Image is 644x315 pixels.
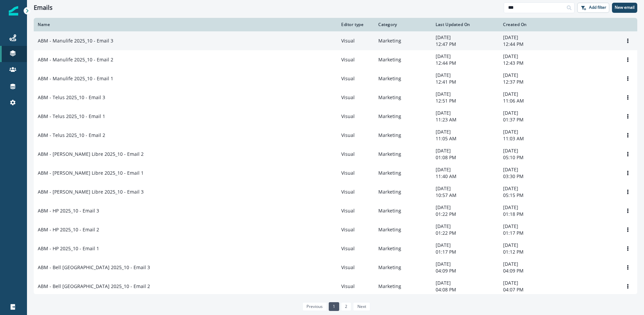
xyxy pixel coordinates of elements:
[38,75,113,82] p: ABM - Manulife 2025_10 - Email 1
[503,79,562,85] p: 12:37 PM
[378,22,428,27] div: Category
[436,192,495,199] p: 10:57 AM
[374,50,432,69] td: Marketing
[374,220,432,239] td: Marketing
[337,277,374,296] td: Visual
[38,226,99,233] p: ABM - HP 2025_10 - Email 2
[622,92,633,103] button: Options
[374,126,432,145] td: Marketing
[436,242,495,249] p: [DATE]
[436,53,495,60] p: [DATE]
[34,182,637,201] a: ABM - [PERSON_NAME] Libre 2025_10 - Email 3VisualMarketing[DATE]10:57 AM[DATE]05:15 PMOptions
[503,72,562,79] p: [DATE]
[374,239,432,258] td: Marketing
[337,220,374,239] td: Visual
[374,164,432,182] td: Marketing
[612,3,637,13] button: New email
[436,154,495,161] p: 01:08 PM
[38,189,144,195] p: ABM - [PERSON_NAME] Libre 2025_10 - Email 3
[337,50,374,69] td: Visual
[38,94,105,101] p: ABM - Telus 2025_10 - Email 3
[622,168,633,178] button: Options
[341,302,351,311] a: Page 2
[337,239,374,258] td: Visual
[622,130,633,140] button: Options
[503,60,562,66] p: 12:43 PM
[374,258,432,277] td: Marketing
[337,31,374,50] td: Visual
[622,206,633,216] button: Options
[503,223,562,230] p: [DATE]
[34,4,53,11] h1: Emails
[337,258,374,277] td: Visual
[503,147,562,154] p: [DATE]
[34,126,637,145] a: ABM - Telus 2025_10 - Email 2VisualMarketing[DATE]11:05 AM[DATE]11:03 AMOptions
[337,126,374,145] td: Visual
[503,249,562,255] p: 01:12 PM
[436,230,495,236] p: 01:22 PM
[436,185,495,192] p: [DATE]
[436,147,495,154] p: [DATE]
[622,55,633,65] button: Options
[436,116,495,123] p: 11:23 AM
[503,97,562,104] p: 11:06 AM
[436,34,495,41] p: [DATE]
[436,173,495,180] p: 11:40 AM
[38,283,150,290] p: ABM - Bell [GEOGRAPHIC_DATA] 2025_10 - Email 2
[503,267,562,274] p: 04:09 PM
[38,37,113,44] p: ABM - Manulife 2025_10 - Email 3
[622,74,633,84] button: Options
[436,267,495,274] p: 04:09 PM
[436,204,495,211] p: [DATE]
[337,145,374,164] td: Visual
[503,280,562,286] p: [DATE]
[337,69,374,88] td: Visual
[622,36,633,46] button: Options
[374,201,432,220] td: Marketing
[34,145,637,164] a: ABM - [PERSON_NAME] Libre 2025_10 - Email 2VisualMarketing[DATE]01:08 PM[DATE]05:10 PMOptions
[34,201,637,220] a: ABM - HP 2025_10 - Email 3VisualMarketing[DATE]01:22 PM[DATE]01:18 PMOptions
[622,187,633,197] button: Options
[503,242,562,249] p: [DATE]
[436,249,495,255] p: 01:17 PM
[503,185,562,192] p: [DATE]
[503,22,562,27] div: Created On
[436,223,495,230] p: [DATE]
[503,230,562,236] p: 01:17 PM
[436,261,495,267] p: [DATE]
[34,277,637,296] a: ABM - Bell [GEOGRAPHIC_DATA] 2025_10 - Email 2VisualMarketing[DATE]04:08 PM[DATE]04:07 PMOptions
[341,22,370,27] div: Editor type
[353,302,370,311] a: Next page
[34,164,637,182] a: ABM - [PERSON_NAME] Libre 2025_10 - Email 1VisualMarketing[DATE]11:40 AM[DATE]03:30 PMOptions
[503,128,562,135] p: [DATE]
[337,164,374,182] td: Visual
[337,107,374,126] td: Visual
[436,72,495,79] p: [DATE]
[34,50,637,69] a: ABM - Manulife 2025_10 - Email 2VisualMarketing[DATE]12:44 PM[DATE]12:43 PMOptions
[503,286,562,293] p: 04:07 PM
[503,154,562,161] p: 05:10 PM
[503,211,562,218] p: 01:18 PM
[38,132,105,139] p: ABM - Telus 2025_10 - Email 2
[436,91,495,97] p: [DATE]
[503,110,562,116] p: [DATE]
[38,113,105,120] p: ABM - Telus 2025_10 - Email 1
[622,262,633,273] button: Options
[374,277,432,296] td: Marketing
[503,192,562,199] p: 05:15 PM
[436,286,495,293] p: 04:08 PM
[503,41,562,48] p: 12:44 PM
[436,211,495,218] p: 01:22 PM
[503,166,562,173] p: [DATE]
[622,149,633,159] button: Options
[436,97,495,104] p: 12:51 PM
[301,302,370,311] ul: Pagination
[436,60,495,66] p: 12:44 PM
[34,258,637,277] a: ABM - Bell [GEOGRAPHIC_DATA] 2025_10 - Email 3VisualMarketing[DATE]04:09 PM[DATE]04:09 PMOptions
[436,135,495,142] p: 11:05 AM
[503,173,562,180] p: 03:30 PM
[615,5,635,10] p: New email
[436,41,495,48] p: 12:47 PM
[374,31,432,50] td: Marketing
[34,107,637,126] a: ABM - Telus 2025_10 - Email 1VisualMarketing[DATE]11:23 AM[DATE]01:37 PMOptions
